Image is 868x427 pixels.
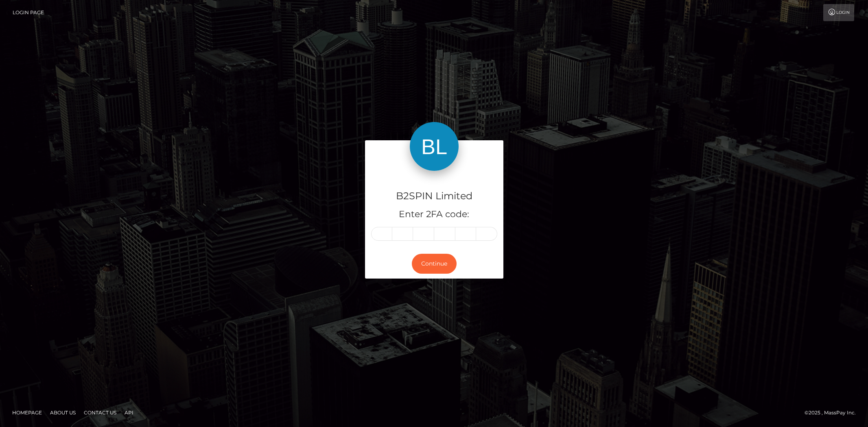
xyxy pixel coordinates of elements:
div: © 2025 , MassPay Inc. [805,408,862,417]
h5: Enter 2FA code: [371,208,497,221]
a: Login [823,4,854,21]
a: Login Page [13,4,44,21]
a: Homepage [9,406,45,419]
a: About Us [47,406,79,419]
a: API [121,406,137,419]
a: Contact Us [81,406,120,419]
button: Continue [412,254,457,274]
h4: B2SPIN Limited [371,189,497,203]
img: B2SPIN Limited [410,122,459,171]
